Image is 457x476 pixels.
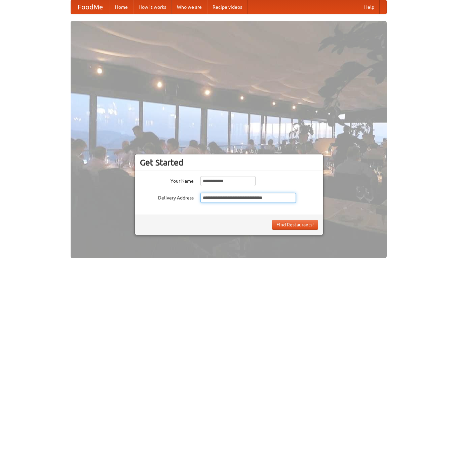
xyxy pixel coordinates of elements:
label: Your Name [140,176,194,184]
a: FoodMe [71,0,110,14]
a: How it works [133,0,172,14]
h3: Get Started [140,157,318,168]
a: Who we are [172,0,207,14]
a: Help [359,0,380,14]
a: Home [110,0,133,14]
a: Recipe videos [207,0,247,14]
label: Delivery Address [140,193,194,201]
button: Find Restaurants! [272,220,318,230]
